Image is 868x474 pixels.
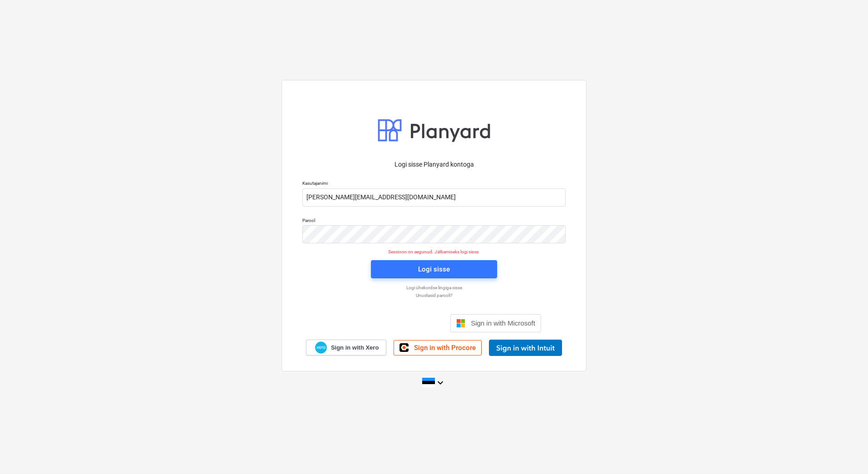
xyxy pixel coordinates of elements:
p: Kasutajanimi [302,180,566,188]
button: Logi sisse [371,260,497,278]
img: Microsoft logo [456,319,465,328]
p: Parool [302,217,566,225]
a: Unustasid parooli? [298,292,570,298]
iframe: Sisselogimine Google'i nupu abil [322,313,448,333]
span: Sign in with Xero [331,344,379,352]
i: keyboard_arrow_down [435,377,446,388]
a: Sign in with Xero [306,340,387,355]
span: Sign in with Procore [414,344,476,352]
a: Logi ühekordse lingiga sisse [298,285,570,291]
p: Logi sisse Planyard kontoga [302,160,566,169]
input: Kasutajanimi [302,188,566,207]
span: Sign in with Microsoft [471,319,535,327]
a: Sign in with Procore [394,340,482,355]
div: Logi sisse [418,263,450,275]
img: Xero logo [315,341,327,354]
p: Sessioon on aegunud. Jätkamiseks logi sisse. [297,249,571,255]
